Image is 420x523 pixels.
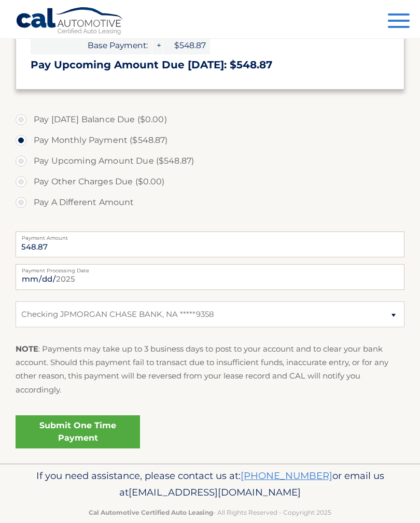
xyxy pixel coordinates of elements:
p: : Payments may take up to 3 business days to post to your account and to clear your bank account.... [16,342,404,397]
label: Payment Processing Date [16,264,404,272]
span: $548.87 [163,36,210,54]
a: [PHONE_NUMBER] [241,470,332,482]
h3: Pay Upcoming Amount Due [DATE]: $548.87 [31,59,389,71]
span: + [152,36,163,54]
p: - All Rights Reserved - Copyright 2025 [16,507,404,518]
a: Submit One Time Payment [16,415,140,448]
input: Payment Amount [16,231,404,257]
label: Pay [DATE] Balance Due ($0.00) [16,109,404,130]
button: Menu [388,13,410,31]
input: Payment Date [16,264,404,290]
strong: NOTE [16,344,38,354]
span: Base Payment: [31,36,152,54]
label: Payment Amount [16,231,404,240]
label: Pay Upcoming Amount Due ($548.87) [16,151,404,171]
span: [EMAIL_ADDRESS][DOMAIN_NAME] [129,486,301,498]
label: Pay Monthly Payment ($548.87) [16,130,404,151]
strong: Cal Automotive Certified Auto Leasing [89,509,213,516]
label: Pay A Different Amount [16,192,404,213]
a: Cal Automotive [16,7,124,37]
p: If you need assistance, please contact us at: or email us at [16,468,404,501]
label: Pay Other Charges Due ($0.00) [16,171,404,192]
